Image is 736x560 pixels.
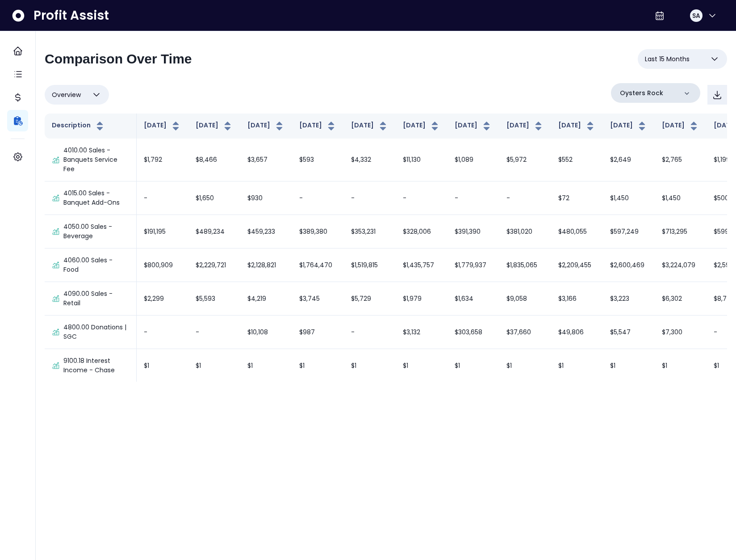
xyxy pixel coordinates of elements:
[396,248,447,282] td: $1,435,757
[499,181,551,215] td: -
[137,282,188,316] td: $2,299
[188,215,240,248] td: $489,234
[447,316,499,349] td: $303,658
[188,248,240,282] td: $2,229,721
[603,248,655,282] td: $2,600,469
[240,139,292,181] td: $3,657
[188,282,240,316] td: $5,593
[396,349,447,383] td: $1
[403,121,440,131] button: [DATE]
[344,215,396,248] td: $353,231
[52,89,81,100] span: Overview
[137,316,188,349] td: -
[447,248,499,282] td: $1,779,937
[63,256,129,274] p: 4060.00 Sales - Food
[247,121,285,131] button: [DATE]
[45,51,192,67] h2: Comparison Over Time
[558,121,596,131] button: [DATE]
[344,181,396,215] td: -
[240,316,292,349] td: $10,108
[655,248,707,282] td: $3,224,079
[499,248,551,282] td: $1,835,065
[137,215,188,248] td: $191,195
[603,181,655,215] td: $1,450
[299,121,337,131] button: [DATE]
[655,181,707,215] td: $1,450
[240,215,292,248] td: $459,233
[447,215,499,248] td: $391,390
[292,349,344,383] td: $1
[603,282,655,316] td: $3,223
[188,316,240,349] td: -
[499,215,551,248] td: $381,020
[188,349,240,383] td: $1
[645,54,690,64] span: Last 15 Months
[655,316,707,349] td: $7,300
[63,189,129,207] p: 4015.00 Sales - Banquet Add-Ons
[620,88,663,98] p: Oysters Rock
[188,181,240,215] td: $1,650
[63,146,129,174] p: 4010.00 Sales - Banquets Service Fee
[655,139,707,181] td: $2,765
[447,139,499,181] td: $1,089
[52,121,105,131] button: Description
[351,121,389,131] button: [DATE]
[344,316,396,349] td: -
[63,323,129,341] p: 4800.00 Donations | SGC
[33,8,109,24] span: Profit Assist
[137,349,188,383] td: $1
[240,282,292,316] td: $4,219
[396,282,447,316] td: $1,979
[455,121,492,131] button: [DATE]
[144,121,181,131] button: [DATE]
[63,356,129,375] p: 9100.18 Interest Income - Chase
[63,222,129,241] p: 4050.00 Sales - Beverage
[396,316,447,349] td: $3,132
[396,181,447,215] td: -
[655,349,707,383] td: $1
[137,139,188,181] td: $1,792
[499,139,551,181] td: $5,972
[196,121,233,131] button: [DATE]
[655,282,707,316] td: $6,302
[499,349,551,383] td: $1
[662,121,699,131] button: [DATE]
[499,282,551,316] td: $9,058
[447,282,499,316] td: $1,634
[188,139,240,181] td: $8,466
[292,248,344,282] td: $1,764,470
[292,282,344,316] td: $3,745
[603,139,655,181] td: $2,649
[655,215,707,248] td: $713,295
[292,181,344,215] td: -
[506,121,544,131] button: [DATE]
[603,215,655,248] td: $597,249
[447,349,499,383] td: $1
[240,349,292,383] td: $1
[551,181,603,215] td: $72
[499,316,551,349] td: $37,660
[292,316,344,349] td: $987
[603,349,655,383] td: $1
[292,139,344,181] td: $593
[240,181,292,215] td: $930
[447,181,499,215] td: -
[551,316,603,349] td: $49,806
[63,289,129,308] p: 4090.00 Sales - Retail
[396,215,447,248] td: $328,006
[137,248,188,282] td: $800,909
[692,11,700,20] span: SA
[344,139,396,181] td: $4,332
[292,215,344,248] td: $389,380
[344,282,396,316] td: $5,729
[551,349,603,383] td: $1
[344,349,396,383] td: $1
[137,181,188,215] td: -
[610,121,648,131] button: [DATE]
[551,139,603,181] td: $552
[551,282,603,316] td: $3,166
[603,316,655,349] td: $5,547
[551,248,603,282] td: $2,209,455
[240,248,292,282] td: $2,128,821
[344,248,396,282] td: $1,519,815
